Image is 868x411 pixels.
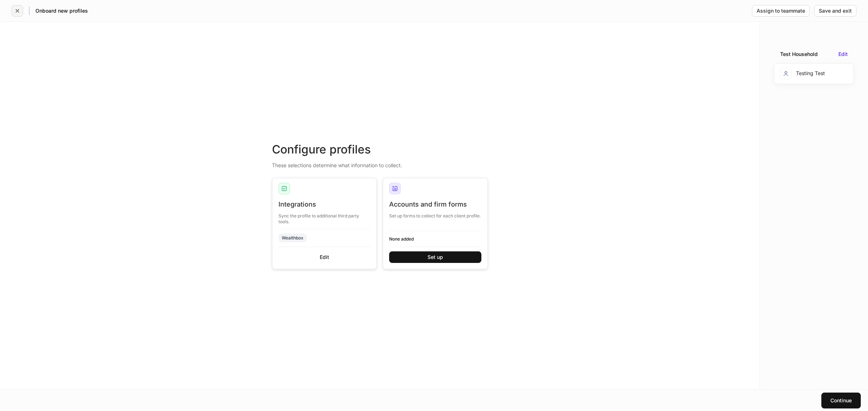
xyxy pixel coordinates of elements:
[389,209,481,219] div: Set up forms to collect for each client profile.
[752,5,810,17] button: Assign to teammate
[272,142,488,157] div: Configure profiles
[838,52,848,57] button: Edit
[272,157,488,169] div: These selections determine what information to collect.
[389,200,481,209] div: Accounts and firm forms
[757,8,805,13] div: Assign to teammate
[389,251,481,263] button: Set up
[320,255,329,260] div: Edit
[278,209,371,225] div: Sync the profile to additional third party tools.
[821,393,861,408] button: Continue
[282,234,303,241] div: Wealthbox
[780,51,818,58] div: Test Household
[389,235,481,242] h6: None added
[830,398,852,403] div: Continue
[819,8,852,13] div: Save and exit
[780,68,825,79] div: Testing Test
[278,200,371,209] div: Integrations
[35,7,88,14] h5: Onboard new profiles
[427,255,443,260] div: Set up
[814,5,856,17] button: Save and exit
[278,251,371,263] button: Edit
